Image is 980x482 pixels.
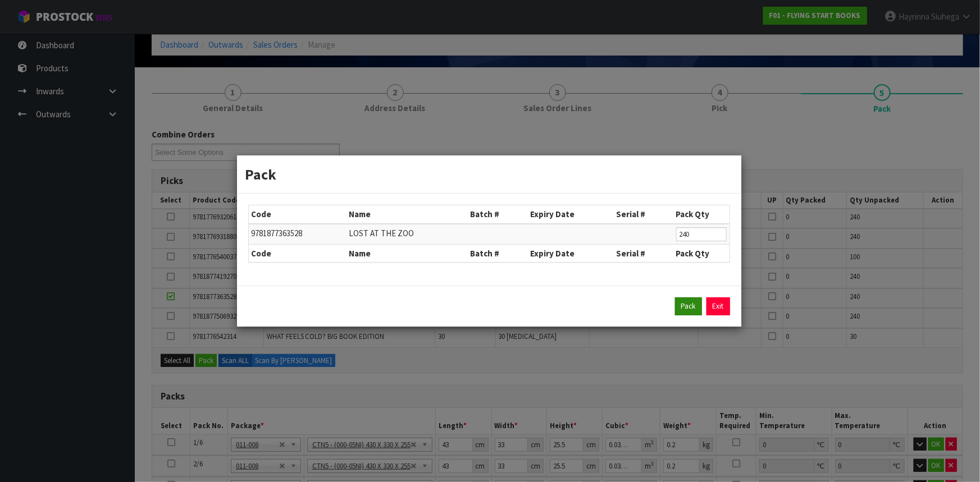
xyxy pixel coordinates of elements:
th: Name [346,205,467,223]
th: Name [346,244,467,262]
th: Pack Qty [673,205,730,223]
th: Pack Qty [673,244,730,262]
th: Code [249,244,347,262]
th: Batch # [468,205,528,223]
th: Expiry Date [527,205,613,223]
th: Batch # [468,244,528,262]
th: Code [249,205,347,223]
th: Serial # [613,205,673,223]
span: 9781877363528 [252,228,303,238]
span: LOST AT THE ZOO [349,228,414,238]
a: Exit [706,297,730,315]
th: Expiry Date [527,244,613,262]
h3: Pack [245,164,733,185]
button: Pack [675,297,702,315]
th: Serial # [613,244,673,262]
